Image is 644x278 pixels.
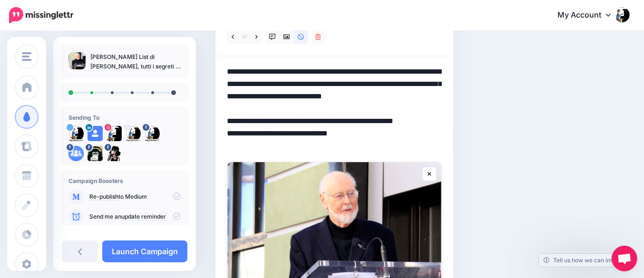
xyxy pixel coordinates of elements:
p: to Medium [89,192,181,201]
img: 64807065_1150739275111504_7951963907948544000_n-bsa102601.jpg [107,126,122,141]
img: menu.png [22,52,31,61]
img: Missinglettr [9,7,73,23]
a: Tell us how we can improve [539,254,633,267]
img: HttGZ6uy-27053.png [68,126,84,141]
img: picture-bsa81111.png [145,126,160,141]
a: update reminder [121,213,166,220]
img: user_default_image.png [88,126,103,141]
h4: Campaign Boosters [68,177,181,184]
img: 89851976_516648795922585_4336184366267891712_n-bsa81116.png [107,146,122,161]
a: My Account [548,4,630,27]
p: [PERSON_NAME] List di [PERSON_NAME], tutti i segreti di una colonna sonora [90,52,181,71]
img: 5_2zSM9mMSk-bsa81112.png [68,146,84,161]
div: Aprire la chat [612,246,637,271]
a: Re-publish [89,193,118,201]
p: Send me an [89,212,181,221]
img: picture-bsa81113.png [88,146,103,161]
img: a452ed10345a82dc0503573ab9fff8fd_thumb.jpg [68,52,86,69]
h4: Sending To [68,114,181,121]
img: AOh14GiiPzDlo04bh4TWCuoNTZxJl-OwU8OYnMgtBtAPs96-c-61516.png [126,126,141,141]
